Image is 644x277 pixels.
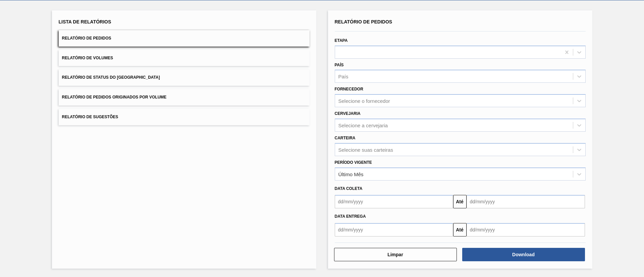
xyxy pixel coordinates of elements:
[467,195,585,208] input: dd/mm/yyyy
[338,147,393,152] div: Selecione suas carteiras
[62,56,113,60] span: Relatório de Volumes
[59,89,310,106] button: Relatório de Pedidos Originados por Volume
[338,122,388,128] div: Selecione a cervejaria
[335,195,453,208] input: dd/mm/yyyy
[62,115,118,119] span: Relatório de Sugestões
[62,95,167,99] span: Relatório de Pedidos Originados por Volume
[338,74,348,79] div: País
[335,87,363,91] label: Fornecedor
[335,19,392,24] span: Relatório de Pedidos
[453,195,467,208] button: Até
[335,186,363,191] span: Data coleta
[338,98,390,104] div: Selecione o fornecedor
[59,109,310,125] button: Relatório de Sugestões
[59,69,310,86] button: Relatório de Status do [GEOGRAPHIC_DATA]
[59,19,111,24] span: Lista de Relatórios
[462,248,585,261] button: Download
[335,38,348,43] label: Etapa
[453,223,467,236] button: Até
[335,214,366,219] span: Data entrega
[335,111,361,116] label: Cervejaria
[62,36,111,41] span: Relatório de Pedidos
[59,50,310,66] button: Relatório de Volumes
[62,75,160,80] span: Relatório de Status do [GEOGRAPHIC_DATA]
[335,63,344,67] label: País
[335,160,372,165] label: Período Vigente
[335,223,453,236] input: dd/mm/yyyy
[335,136,356,140] label: Carteira
[467,223,585,236] input: dd/mm/yyyy
[334,248,457,261] button: Limpar
[338,171,364,177] div: Último Mês
[59,30,310,47] button: Relatório de Pedidos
